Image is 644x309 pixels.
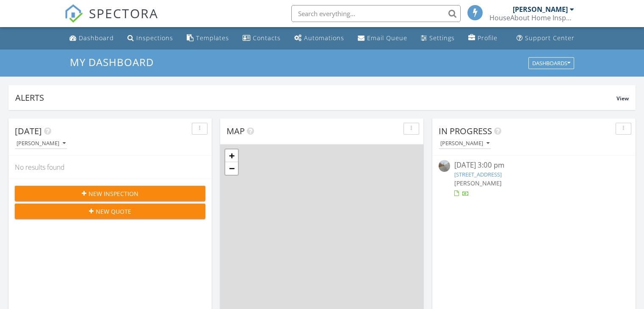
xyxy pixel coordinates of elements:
div: [DATE] 3:00 pm [454,160,613,171]
div: No results found [8,156,212,179]
div: [PERSON_NAME] [17,141,66,146]
span: [PERSON_NAME] [454,179,502,187]
a: Inspections [124,30,177,46]
img: 9353813%2Fcover_photos%2F0P5D8Dz41EQzndkSUuqr%2Fsmall.jpeg [439,160,450,171]
div: Email Queue [367,34,407,42]
button: Dashboards [528,57,574,69]
button: [PERSON_NAME] [15,138,67,149]
a: [DATE] 3:00 pm [STREET_ADDRESS] [PERSON_NAME] [439,160,629,198]
a: Zoom out [225,162,238,175]
a: [STREET_ADDRESS] [454,171,502,178]
span: In Progress [439,125,492,137]
button: [PERSON_NAME] [439,138,491,149]
span: New Quote [96,207,131,216]
a: Company Profile [465,30,501,46]
span: [DATE] [15,125,42,137]
img: The Best Home Inspection Software - Spectora [64,4,83,23]
div: Templates [196,34,229,42]
span: Map [227,125,245,137]
div: Alerts [15,92,616,103]
a: Support Center [513,30,578,46]
span: New Inspection [88,189,138,198]
div: Profile [478,34,498,42]
span: My Dashboard [70,55,154,69]
input: Search everything... [291,5,461,22]
div: Dashboard [79,34,114,42]
div: Support Center [525,34,575,42]
span: View [616,95,629,102]
a: Dashboard [66,30,117,46]
a: Settings [417,30,458,46]
div: [PERSON_NAME] [440,141,489,146]
div: Settings [429,34,455,42]
button: New Inspection [15,186,205,201]
a: SPECTORA [64,11,158,29]
div: Inspections [136,34,173,42]
div: Dashboards [532,60,570,66]
a: Email Queue [354,30,411,46]
div: [PERSON_NAME] [513,5,568,14]
a: Zoom in [225,149,238,162]
div: HouseAbout Home Inspections, LLC [489,14,574,22]
a: Automations (Basic) [291,30,348,46]
div: Automations [304,34,344,42]
a: Contacts [239,30,284,46]
a: Templates [183,30,232,46]
span: SPECTORA [89,4,158,22]
div: Contacts [253,34,281,42]
button: New Quote [15,204,205,219]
